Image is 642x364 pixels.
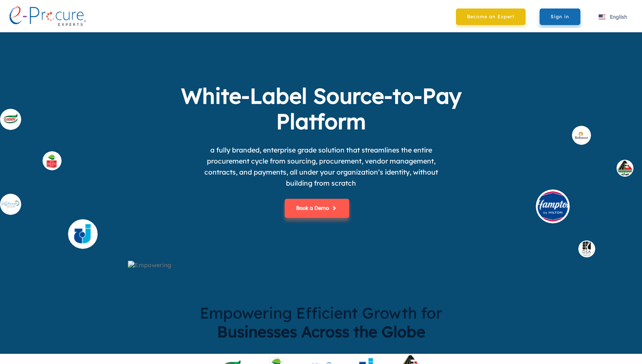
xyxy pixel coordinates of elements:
[572,126,591,145] img: buyer_rel.svg
[75,304,568,341] h2: Empowering Efficient Growth for
[128,261,171,270] img: Empowering
[42,151,62,170] img: supplier_othaim.svg
[578,240,595,257] img: buyer_dsa.svg
[217,322,425,341] span: Businesses Across the Globe
[536,189,570,223] img: buyer_hilt.svg
[285,199,349,218] button: Book a Demo
[8,6,86,26] img: logo
[540,8,580,25] a: Sign in
[68,219,98,249] img: supplier_4.svg
[194,144,449,189] p: a fully branded, enterprise grade solution that streamlines the entire procurement cycle from sou...
[151,83,491,134] h1: White-Label Source-to-Pay Platform
[456,8,526,25] a: Become an Expert
[617,160,634,177] img: buyer_1.svg
[610,14,627,20] span: English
